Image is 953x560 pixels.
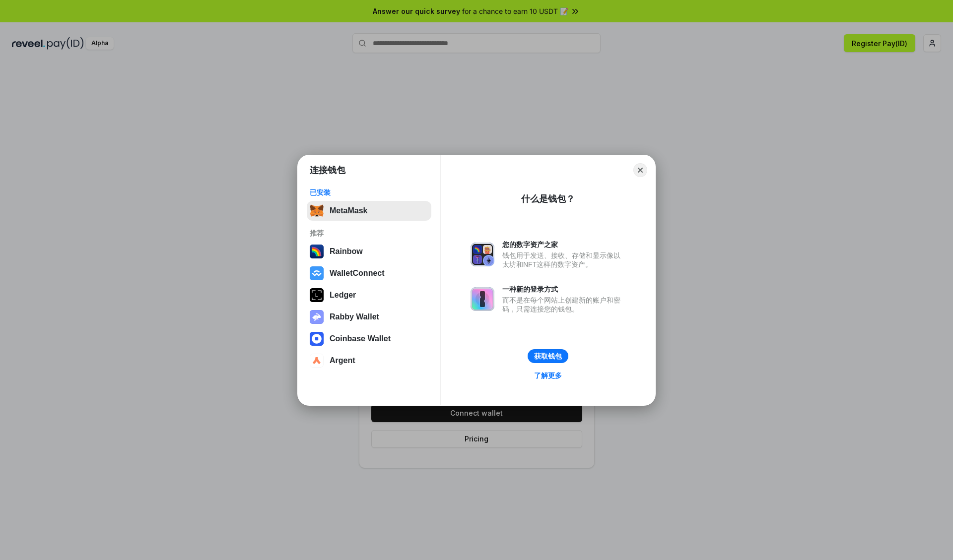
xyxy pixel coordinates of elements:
[330,334,391,343] div: Coinbase Wallet
[310,188,428,197] div: 已安装
[471,287,494,311] img: svg+xml,%3Csvg%20xmlns%3D%22http%3A%2F%2Fwww.w3.org%2F2000%2Fsvg%22%20fill%3D%22none%22%20viewBox...
[330,356,355,365] div: Argent
[310,310,324,324] img: svg+xml,%3Csvg%20xmlns%3D%22http%3A%2F%2Fwww.w3.org%2F2000%2Fsvg%22%20fill%3D%22none%22%20viewBox...
[310,288,324,302] img: svg+xml,%3Csvg%20xmlns%3D%22http%3A%2F%2Fwww.w3.org%2F2000%2Fsvg%22%20width%3D%2228%22%20height%3...
[330,291,356,300] div: Ledger
[330,206,367,215] div: MetaMask
[521,193,575,205] div: 什么是钱包？
[534,371,562,380] div: 了解更多
[310,229,428,238] div: 推荐
[307,329,431,349] button: Coinbase Wallet
[330,269,385,278] div: WalletConnect
[310,354,324,368] img: svg+xml,%3Csvg%20width%3D%2228%22%20height%3D%2228%22%20viewBox%3D%220%200%2028%2028%22%20fill%3D...
[502,296,625,313] div: 而不是在每个网站上创建新的账户和密码，只需连接您的钱包。
[330,312,379,321] div: Rabby Wallet
[502,251,625,269] div: 钱包用于发送、接收、存储和显示像以太坊和NFT这样的数字资产。
[534,352,562,361] div: 获取钱包
[307,242,431,261] button: Rainbow
[502,240,625,249] div: 您的数字资产之家
[307,263,431,283] button: WalletConnect
[310,332,324,346] img: svg+xml,%3Csvg%20width%3D%2228%22%20height%3D%2228%22%20viewBox%3D%220%200%2028%2028%22%20fill%3D...
[307,285,431,305] button: Ledger
[633,163,647,177] button: Close
[310,164,345,176] h1: 连接钱包
[502,285,625,294] div: 一种新的登录方式
[471,243,494,266] img: svg+xml,%3Csvg%20xmlns%3D%22http%3A%2F%2Fwww.w3.org%2F2000%2Fsvg%22%20fill%3D%22none%22%20viewBox...
[310,266,324,280] img: svg+xml,%3Csvg%20width%3D%2228%22%20height%3D%2228%22%20viewBox%3D%220%200%2028%2028%22%20fill%3D...
[307,351,431,371] button: Argent
[310,245,324,258] img: svg+xml,%3Csvg%20width%3D%22120%22%20height%3D%22120%22%20viewBox%3D%220%200%20120%20120%22%20fil...
[528,369,568,382] a: 了解更多
[310,204,324,218] img: svg+xml,%3Csvg%20fill%3D%22none%22%20height%3D%2233%22%20viewBox%3D%220%200%2035%2033%22%20width%...
[330,247,363,256] div: Rainbow
[307,307,431,327] button: Rabby Wallet
[307,201,431,221] button: MetaMask
[528,349,568,363] button: 获取钱包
